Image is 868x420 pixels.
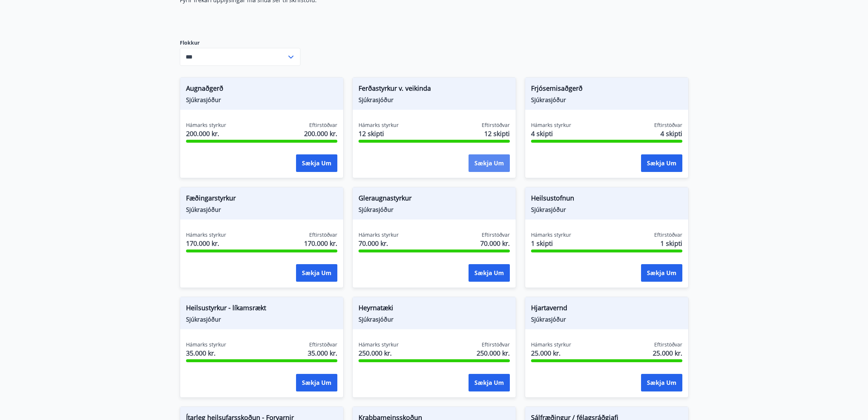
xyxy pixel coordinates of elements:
span: Eftirstöðvar [482,341,510,348]
span: 170.000 kr. [186,239,226,248]
span: Hámarks styrkur [531,121,571,129]
span: Hámarks styrkur [359,121,399,129]
button: Sækja um [641,374,682,391]
span: 250.000 kr. [359,348,399,358]
span: Sjúkrasjóður [186,315,337,323]
span: 12 skipti [359,129,399,138]
button: Sækja um [296,154,337,172]
span: Hámarks styrkur [531,231,571,239]
span: Eftirstöðvar [654,341,682,348]
span: Augnaðgerð [186,83,337,96]
span: Eftirstöðvar [482,121,510,129]
span: 25.000 kr. [653,348,682,358]
button: Sækja um [296,264,337,282]
span: Eftirstöðvar [309,121,337,129]
span: Sjúkrasjóður [531,96,682,104]
span: Fæðingarstyrkur [186,193,337,206]
span: 25.000 kr. [531,348,571,358]
span: Sjúkrasjóður [186,96,337,104]
span: Hámarks styrkur [359,341,399,348]
span: Hámarks styrkur [186,121,226,129]
span: 12 skipti [484,129,510,138]
span: Eftirstöðvar [654,231,682,239]
span: 35.000 kr. [186,348,226,358]
span: 70.000 kr. [359,239,399,248]
span: Eftirstöðvar [309,341,337,348]
span: 1 skipti [660,239,682,248]
span: Sjúkrasjóður [359,206,510,214]
span: Sjúkrasjóður [531,315,682,323]
span: Sjúkrasjóður [359,96,510,104]
span: Heilsustofnun [531,193,682,206]
button: Sækja um [641,154,682,172]
span: Hámarks styrkur [186,341,226,348]
span: Frjósemisaðgerð [531,83,682,96]
button: Sækja um [469,374,510,391]
span: 170.000 kr. [304,239,337,248]
span: Gleraugnastyrkur [359,193,510,206]
span: Hámarks styrkur [359,231,399,239]
span: Eftirstöðvar [309,231,337,239]
span: 4 skipti [531,129,571,138]
button: Sækja um [469,264,510,282]
span: 200.000 kr. [186,129,226,138]
button: Sækja um [641,264,682,282]
span: Sjúkrasjóður [531,206,682,214]
span: Sjúkrasjóður [186,206,337,214]
span: 35.000 kr. [308,348,337,358]
span: Eftirstöðvar [482,231,510,239]
span: Heyrnatæki [359,303,510,315]
span: Heilsustyrkur - líkamsrækt [186,303,337,315]
span: Hámarks styrkur [186,231,226,239]
span: Sjúkrasjóður [359,315,510,323]
button: Sækja um [469,154,510,172]
span: 200.000 kr. [304,129,337,138]
span: Eftirstöðvar [654,121,682,129]
button: Sækja um [296,374,337,391]
span: Hámarks styrkur [531,341,571,348]
span: Ferðastyrkur v. veikinda [359,83,510,96]
span: 250.000 kr. [477,348,510,358]
span: Hjartavernd [531,303,682,315]
span: 4 skipti [660,129,682,138]
span: 70.000 kr. [480,239,510,248]
label: Flokkur [180,39,300,46]
span: 1 skipti [531,239,571,248]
